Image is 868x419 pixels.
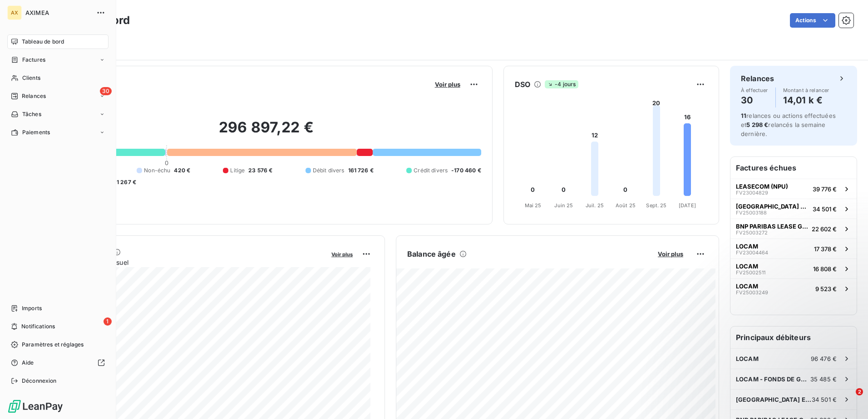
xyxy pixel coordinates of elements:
[51,258,325,267] span: Chiffre d'affaires mensuel
[586,202,604,209] tspan: Juil. 25
[22,92,46,100] span: Relances
[25,9,91,16] span: AXIMEA
[646,202,666,209] tspan: Sept. 25
[736,203,809,210] span: [GEOGRAPHIC_DATA] ET [GEOGRAPHIC_DATA]
[22,341,84,349] span: Paramètres et réglages
[741,73,774,84] h6: Relances
[51,118,481,146] h2: 296 897,22 €
[746,121,768,128] span: 5 298 €
[783,88,829,93] span: Montant à relancer
[741,112,746,119] span: 11
[813,185,837,193] span: 39 776 €
[736,396,812,403] span: [GEOGRAPHIC_DATA] ET [GEOGRAPHIC_DATA]
[856,388,863,395] span: 2
[174,166,190,175] span: 420 €
[815,285,837,292] span: 9 523 €
[22,38,64,46] span: Tableau de bord
[730,326,857,348] h6: Principaux débiteurs
[22,56,45,64] span: Factures
[435,81,460,88] span: Voir plus
[783,93,829,107] h4: 14,01 k €
[451,166,481,175] span: -170 460 €
[736,190,768,195] span: FV23004829
[515,79,530,90] h6: DSO
[812,225,837,233] span: 22 602 €
[329,250,355,258] button: Voir plus
[248,166,272,175] span: 23 576 €
[144,166,170,175] span: Non-échu
[730,258,857,278] button: LOCAMFV2500251116 808 €
[348,166,374,175] span: 161 726 €
[736,230,768,235] span: FV25003272
[730,278,857,298] button: LOCAMFV250032499 523 €
[165,159,168,166] span: 0
[736,243,758,250] span: LOCAM
[22,110,41,118] span: Tâches
[554,202,573,209] tspan: Juin 25
[736,183,788,190] span: LEASECOM (NPU)
[658,250,683,258] span: Voir plus
[741,93,768,107] h4: 30
[7,5,22,20] div: AX
[22,377,57,385] span: Déconnexion
[730,199,857,219] button: [GEOGRAPHIC_DATA] ET [GEOGRAPHIC_DATA]FV2500318834 501 €
[730,239,857,258] button: LOCAMFV2300446417 378 €
[432,80,463,88] button: Voir plus
[736,283,758,290] span: LOCAM
[230,166,245,175] span: Litige
[814,245,837,253] span: 17 378 €
[655,250,686,258] button: Voir plus
[22,128,50,136] span: Paiements
[813,205,837,213] span: 34 501 €
[313,166,345,175] span: Débit divers
[736,290,768,295] span: FV25003249
[22,304,42,312] span: Imports
[545,80,578,88] span: -4 jours
[104,317,112,326] span: 1
[114,178,136,186] span: -1 267 €
[837,388,859,410] iframe: Intercom live chat
[7,356,108,370] a: Aide
[790,13,835,28] button: Actions
[736,270,765,275] span: FV25002511
[812,396,837,403] span: 34 501 €
[736,250,768,255] span: FV23004464
[730,179,857,199] button: LEASECOM (NPU)FV2300482939 776 €
[736,210,767,215] span: FV25003188
[736,223,808,230] span: BNP PARIBAS LEASE GROUP
[22,74,40,82] span: Clients
[414,166,448,175] span: Crédit divers
[21,322,55,331] span: Notifications
[730,157,857,179] h6: Factures échues
[730,219,857,239] button: BNP PARIBAS LEASE GROUPFV2500327222 602 €
[100,87,112,95] span: 30
[616,202,636,209] tspan: Août 25
[331,251,353,258] span: Voir plus
[679,202,696,209] tspan: [DATE]
[813,265,837,273] span: 16 808 €
[7,399,64,414] img: Logo LeanPay
[22,359,34,367] span: Aide
[741,88,768,93] span: À effectuer
[524,202,541,209] tspan: Mai 25
[736,263,758,270] span: LOCAM
[407,248,456,259] h6: Balance âgée
[741,112,836,137] span: relances ou actions effectuées et relancés la semaine dernière.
